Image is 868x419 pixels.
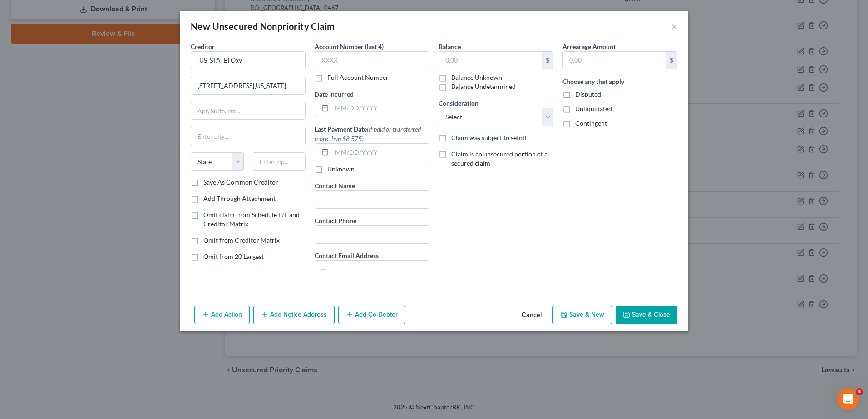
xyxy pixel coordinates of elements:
[575,119,607,127] span: Contingent
[552,306,612,325] button: Save & New
[451,82,516,91] label: Balance Undetermined
[439,42,461,51] label: Balance
[575,90,601,98] span: Disputed
[439,98,478,108] label: Consideration
[315,42,384,51] label: Account Number (last 4)
[856,388,863,395] span: 4
[253,306,335,325] button: Add Notice Address
[203,236,280,244] span: Omit from Creditor Matrix
[451,150,547,167] span: Claim is an unsecured portion of a secured claim
[191,51,306,69] input: Search creditor by name...
[315,191,429,208] input: --
[191,20,335,33] div: New Unsecured Nonpriority Claim
[315,89,354,99] label: Date Incurred
[575,105,612,112] span: Unliquidated
[315,261,429,278] input: --
[315,124,429,143] label: Last Payment Date
[616,306,677,325] button: Save & Close
[338,306,405,325] button: Add Co-Debtor
[451,73,502,82] label: Balance Unknown
[327,165,355,174] label: Unknown
[451,134,527,141] span: Claim was subject to setoff
[439,52,542,69] input: 0.00
[315,251,379,260] label: Contact Email Address
[315,216,356,225] label: Contact Phone
[191,43,215,50] span: Creditor
[542,52,553,69] div: $
[837,388,859,410] iframe: Intercom live chat
[514,307,549,325] button: Cancel
[562,42,616,51] label: Arrearage Amount
[563,52,666,69] input: 0.00
[332,99,429,117] input: MM/DD/YYYY
[191,77,305,94] input: Enter address...
[315,181,355,190] label: Contact Name
[671,21,677,32] button: ×
[315,51,429,69] input: XXXX
[562,77,624,86] label: Choose any that apply
[332,144,429,161] input: MM/DD/YYYY
[203,194,276,203] label: Add Through Attachment
[315,226,429,243] input: --
[203,253,264,260] span: Omit from 20 Largest
[191,102,305,120] input: Apt, Suite, etc...
[253,152,306,171] input: Enter zip...
[327,73,389,82] label: Full Account Number
[315,125,421,142] span: (If paid or transferred more than $8,575)
[194,306,250,325] button: Add Action
[666,52,677,69] div: $
[203,211,300,228] span: Omit claim from Schedule E/F and Creditor Matrix
[203,178,278,187] label: Save As Common Creditor
[191,127,305,145] input: Enter city...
